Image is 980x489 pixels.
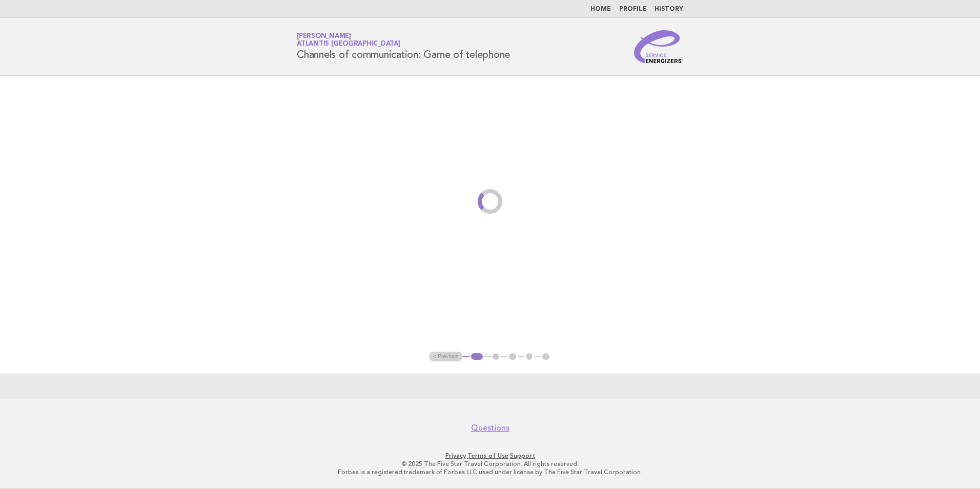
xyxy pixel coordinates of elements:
a: History [655,6,683,12]
a: Home [590,6,611,12]
a: Profile [619,6,646,12]
p: © 2025 The Five Star Travel Corporation. All rights reserved. [176,460,804,468]
a: Privacy [445,452,466,459]
p: Forbes is a registered trademark of Forbes LLC used under license by The Five Star Travel Corpora... [176,468,804,476]
a: Questions [471,423,509,433]
img: Service Energizers [634,30,683,63]
a: Support [510,452,535,459]
span: Atlantis [GEOGRAPHIC_DATA] [297,41,400,48]
h1: Channels of communication: Game of telephone [297,33,510,60]
p: · · [176,452,804,460]
a: [PERSON_NAME]Atlantis [GEOGRAPHIC_DATA] [297,33,400,47]
a: Terms of Use [467,452,508,459]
